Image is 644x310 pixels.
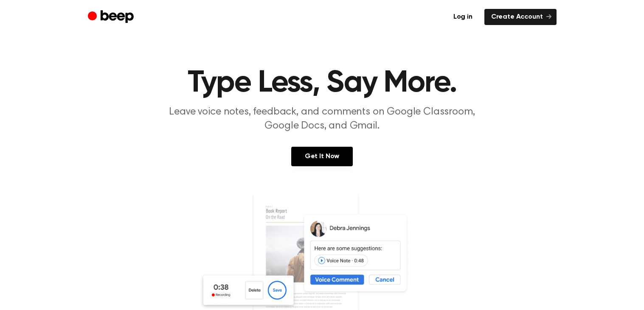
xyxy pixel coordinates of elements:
[484,9,557,25] a: Create Account
[447,9,479,25] a: Log in
[88,9,136,25] a: Beep
[159,105,485,133] p: Leave voice notes, feedback, and comments on Google Classroom, Google Docs, and Gmail.
[291,147,353,166] a: Get It Now
[105,68,540,98] h1: Type Less, Say More.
